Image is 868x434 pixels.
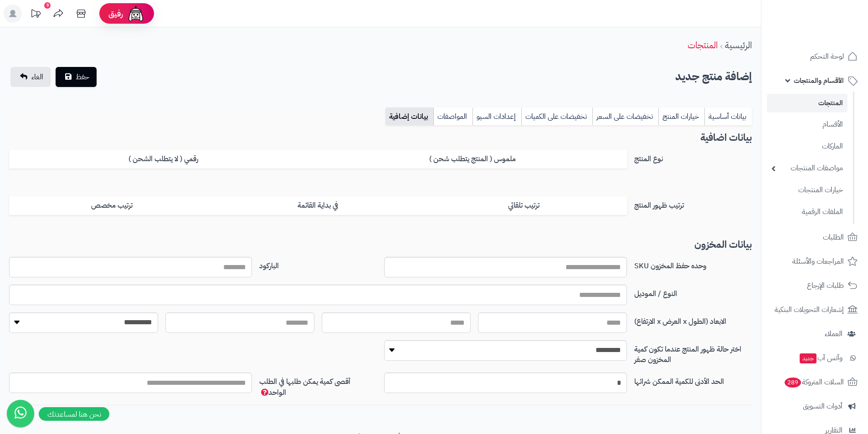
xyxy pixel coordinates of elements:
a: إشعارات التحويلات البنكية [767,299,863,321]
label: الباركود [256,257,380,271]
span: العملاء [825,327,842,340]
a: بيانات إضافية [385,107,433,126]
label: ترتيب مخصص [9,196,215,215]
img: ai-face.png [127,5,145,23]
a: طلبات الإرجاع [767,275,863,296]
span: الأقسام والمنتجات [794,74,844,87]
label: اختر حالة ظهور المنتج عندما تكون كمية المخزون صفر [631,340,755,365]
span: أدوات التسويق [803,400,842,413]
button: حفظ [56,67,97,87]
label: في بداية القائمة [215,196,421,215]
a: الغاء [10,67,51,87]
a: أدوات التسويق [767,395,863,417]
a: إعدادات السيو [473,107,521,126]
label: ترتيب ظهور المنتج [631,196,755,211]
span: 289 [785,378,801,388]
a: وآتس آبجديد [767,347,863,369]
a: المنتجات [767,94,847,112]
span: جديد [800,353,817,363]
span: أقصى كمية يمكن طلبها في الطلب الواحد [259,376,350,398]
a: الأقسام [767,115,847,134]
label: نوع المنتج [631,150,755,164]
h3: بيانات المخزون [9,240,752,250]
label: الابعاد (الطول x العرض x الارتفاع) [631,312,755,327]
a: المنتجات [688,38,718,52]
a: مواصفات المنتجات [767,158,847,178]
a: الملفات الرقمية [767,202,847,222]
h3: بيانات اضافية [9,133,752,143]
a: خيارات المنتج [658,107,704,126]
div: 9 [44,2,51,9]
span: السلات المتروكة [784,376,844,388]
span: رفيق [108,8,123,19]
a: تخفيضات على السعر [592,107,658,126]
label: وحده حفظ المخزون SKU [631,257,755,271]
a: تخفيضات على الكميات [521,107,592,126]
a: العملاء [767,323,863,345]
a: السلات المتروكة289 [767,371,863,393]
span: الطلبات [823,231,844,244]
a: لوحة التحكم [767,46,863,67]
span: إشعارات التحويلات البنكية [775,303,844,316]
label: رقمي ( لا يتطلب الشحن ) [9,150,318,168]
label: ملموس ( المنتج يتطلب شحن ) [318,150,627,168]
h2: إضافة منتج جديد [675,67,752,86]
a: تحديثات المنصة [24,5,47,25]
a: المراجعات والأسئلة [767,250,863,272]
span: طلبات الإرجاع [807,279,844,292]
span: لوحة التحكم [810,50,844,63]
a: خيارات المنتجات [767,180,847,200]
a: بيانات أساسية [704,107,752,126]
a: الماركات [767,137,847,156]
span: الغاء [31,71,43,82]
a: الطلبات [767,226,863,248]
span: وآتس آب [799,352,842,364]
a: الرئيسية [725,38,752,52]
span: المراجعات والأسئلة [792,255,844,268]
label: الحد الأدنى للكمية الممكن شرائها [631,373,755,387]
a: المواصفات [433,107,473,126]
span: حفظ [76,71,89,82]
label: النوع / الموديل [631,285,755,299]
label: ترتيب تلقائي [421,196,627,215]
